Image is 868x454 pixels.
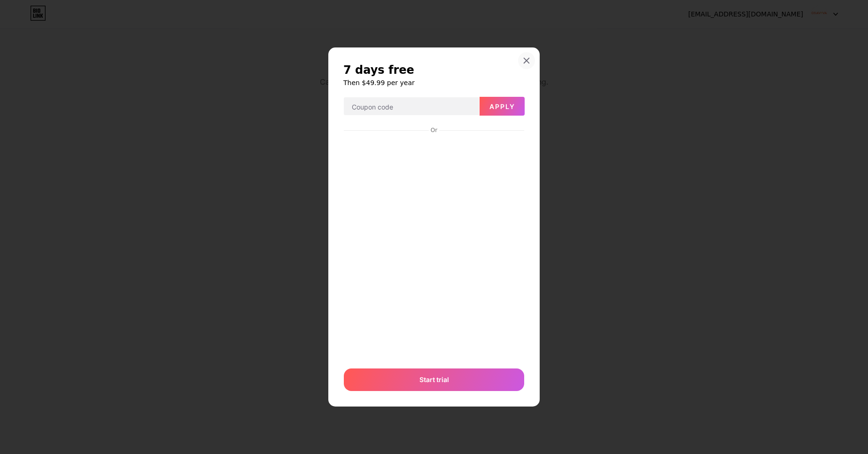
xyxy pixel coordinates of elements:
[343,63,414,78] span: 7 days free
[419,375,449,384] span: Start trial
[480,97,525,116] button: Apply
[489,102,515,110] span: Apply
[343,78,525,87] h6: Then $49.99 per year
[344,97,479,116] input: Coupon code
[429,126,439,134] div: Or
[342,135,526,359] iframe: Secure payment input frame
